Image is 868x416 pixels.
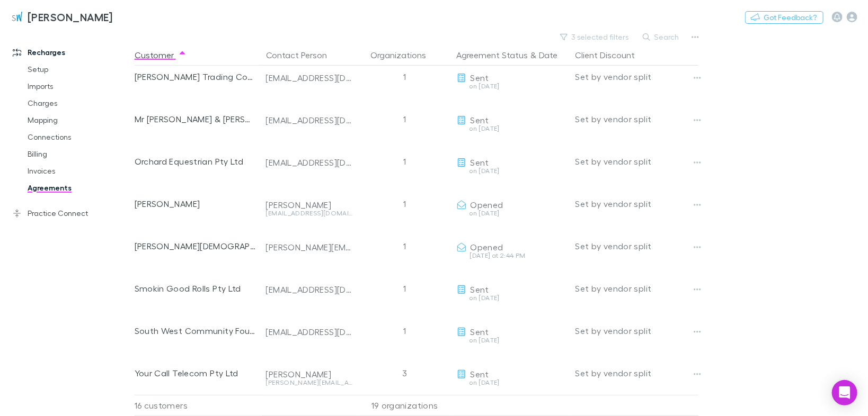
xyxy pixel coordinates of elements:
[357,225,453,267] div: 1
[357,98,453,140] div: 1
[575,98,698,140] div: Set by vendor split
[17,146,139,162] a: Billing
[357,140,453,183] div: 1
[457,168,567,174] div: on [DATE]
[575,225,698,267] div: Set by vendor split
[575,140,698,183] div: Set by vendor split
[17,61,139,78] a: Setup
[575,56,698,98] div: Set by vendor split
[135,56,258,98] div: [PERSON_NAME] Trading Company No 1 Pty Ltd, [PERSON_NAME] Trading Company No 2 Pty Ltd & [PERSON_...
[17,95,139,112] a: Charges
[457,210,567,216] div: on [DATE]
[745,11,823,24] button: Got Feedback?
[457,83,567,89] div: on [DATE]
[135,352,258,394] div: Your Call Telecom Pty Ltd
[357,352,453,394] div: 3
[555,31,635,43] button: 3 selected filters
[357,395,453,416] div: 19 organizations
[135,395,262,416] div: 16 customers
[135,225,258,267] div: [PERSON_NAME][DEMOGRAPHIC_DATA] [PERSON_NAME]
[357,56,453,98] div: 1
[17,129,139,146] a: Connections
[17,162,139,179] a: Invoices
[832,380,857,405] div: Open Intercom Messenger
[135,98,258,140] div: Mr [PERSON_NAME] & [PERSON_NAME]
[357,310,453,352] div: 1
[457,44,567,66] div: &
[457,125,567,132] div: on [DATE]
[471,115,489,125] span: Sent
[266,242,353,252] div: [PERSON_NAME][EMAIL_ADDRESS][DOMAIN_NAME]
[471,327,489,337] span: Sent
[17,112,139,129] a: Mapping
[471,284,489,294] span: Sent
[471,157,489,167] span: Sent
[28,11,113,23] h3: [PERSON_NAME]
[266,379,353,386] div: [PERSON_NAME][EMAIL_ADDRESS][DOMAIN_NAME]
[575,267,698,310] div: Set by vendor split
[575,183,698,225] div: Set by vendor split
[575,310,698,352] div: Set by vendor split
[266,200,353,210] div: [PERSON_NAME]
[266,44,340,66] button: Contact Person
[370,44,439,66] button: Organizations
[575,44,648,66] button: Client Discount
[2,205,139,222] a: Practice Connect
[135,183,258,225] div: [PERSON_NAME]
[266,284,353,295] div: [EMAIL_ADDRESS][DOMAIN_NAME]
[471,200,503,210] span: Opened
[457,337,567,343] div: on [DATE]
[266,210,353,216] div: [EMAIL_ADDRESS][DOMAIN_NAME]
[266,157,353,168] div: [EMAIL_ADDRESS][DOMAIN_NAME]
[457,295,567,301] div: on [DATE]
[575,352,698,394] div: Set by vendor split
[135,267,258,310] div: Smokin Good Rolls Pty Ltd
[17,78,139,95] a: Imports
[357,267,453,310] div: 1
[357,183,453,225] div: 1
[266,369,353,379] div: [PERSON_NAME]
[471,73,489,83] span: Sent
[457,252,567,259] div: [DATE] at 2:44 PM
[457,379,567,386] div: on [DATE]
[11,11,23,23] img: Sinclair Wilson's Logo
[135,310,258,352] div: South West Community Foundation
[266,327,353,337] div: [EMAIL_ADDRESS][DOMAIN_NAME]
[471,369,489,379] span: Sent
[637,31,686,43] button: Search
[471,242,503,252] span: Opened
[2,44,139,61] a: Recharges
[539,44,558,66] button: Date
[135,140,258,183] div: Orchard Equestrian Pty Ltd
[266,115,353,125] div: [EMAIL_ADDRESS][DOMAIN_NAME]
[4,4,119,30] a: [PERSON_NAME]
[457,44,528,66] button: Agreement Status
[17,179,139,196] a: Agreements
[266,73,353,83] div: [EMAIL_ADDRESS][DOMAIN_NAME]
[135,44,187,66] button: Customer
